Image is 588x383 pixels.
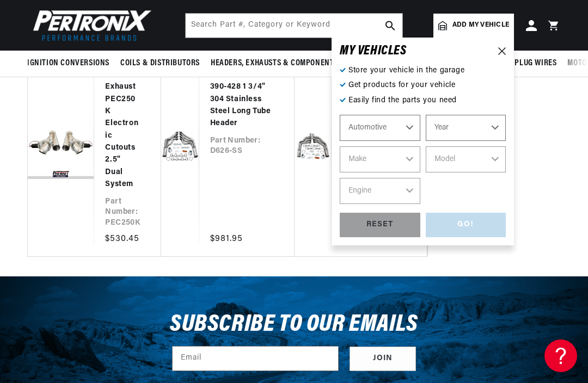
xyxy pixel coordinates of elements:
span: Ignition Conversions [27,58,109,69]
summary: Coils & Distributors [115,51,205,76]
summary: Spark Plug Wires [485,51,562,76]
summary: Ignition Conversions [27,51,115,76]
h3: Subscribe to our emails [170,314,418,335]
button: Subscribe [350,347,416,371]
select: Ride Type [340,115,420,141]
button: search button [378,14,402,38]
div: RESET [340,213,420,237]
a: Patriot Exhaust PEC250K Electronic Cutouts 2.5" Dual System [105,69,139,191]
span: Coils & Distributors [120,58,200,69]
select: Model [426,146,506,172]
span: Add my vehicle [452,20,509,30]
input: Search Part #, Category or Keyword [186,14,402,38]
a: 1967-70 Ford 390-428 1 3/4" 304 Stainless Steel Long Tube Header [210,69,273,130]
span: Headers, Exhausts & Components [211,58,338,69]
img: Pertronix [27,7,152,44]
select: Make [340,146,420,172]
summary: Headers, Exhausts & Components [205,51,344,76]
p: Get products for your vehicle [340,79,506,91]
select: Engine [340,178,420,204]
span: Spark Plug Wires [491,58,557,69]
p: Easily find the parts you need [340,95,506,107]
a: Add my vehicle [433,14,514,38]
p: Store your vehicle in the garage [340,65,506,77]
h6: MY VEHICLE S [340,46,407,57]
select: Year [426,115,506,141]
input: Email [173,347,338,370]
ul: Slider [27,35,561,257]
